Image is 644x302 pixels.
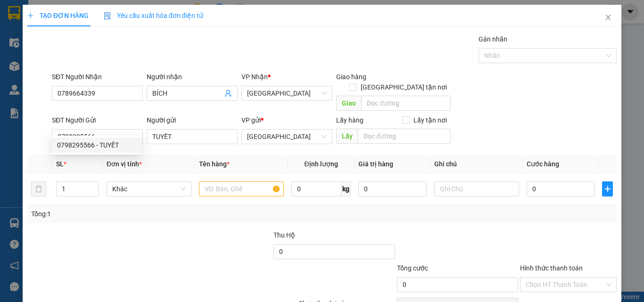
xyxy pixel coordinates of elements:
span: Lấy [336,129,358,144]
span: Tổng cước [397,264,428,272]
label: Hình thức thanh toán [520,264,583,272]
span: Định lượng [304,160,338,168]
button: delete [31,181,46,196]
input: VD: Bàn, Ghế [199,181,284,196]
div: Người gửi [147,115,238,125]
span: VP Nhận [241,73,268,81]
span: Đà Lạt [247,130,327,144]
span: Khác [112,182,186,196]
b: 02633 822 151, 02633 823 151 [5,48,58,66]
span: Tên hàng [199,160,230,168]
span: SL [56,160,64,168]
span: user-add [224,90,232,97]
input: 0 [358,181,426,196]
span: plus [603,185,612,193]
button: plus [602,181,613,196]
b: 296 [PERSON_NAME] Lực F8 [5,17,55,45]
span: Yêu cầu xuất hóa đơn điện tử [104,12,203,19]
input: Ghi Chú [434,181,519,196]
button: Close [595,5,621,31]
span: Thu Hộ [273,231,295,239]
span: close [604,14,612,21]
span: Đơn vị tính [107,160,142,168]
span: Lấy hàng [336,116,363,124]
th: Ghi chú [430,155,523,173]
span: Giá trị hàng [358,160,393,168]
span: [GEOGRAPHIC_DATA] tận nơi [357,82,451,92]
img: icon [104,12,111,20]
span: phone [5,49,11,55]
input: Dọc đường [361,96,451,111]
span: Cước hàng [527,160,559,168]
span: plus [27,12,34,19]
div: VP gửi [241,115,332,125]
span: TẠO ĐƠN HÀNG [27,12,89,19]
span: Giao hàng [336,73,366,81]
label: Gán nhãn [479,35,507,43]
span: Giao [336,96,361,111]
span: environment [5,17,11,24]
span: Nam Phước [247,86,327,100]
div: SĐT Người Nhận [52,72,143,82]
span: Lấy tận nơi [410,115,451,125]
div: Người nhận [147,72,238,82]
span: kg [341,181,351,196]
input: Dọc đường [358,129,451,144]
div: Tổng: 1 [31,209,249,219]
div: SĐT Người Gửi [52,115,143,125]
